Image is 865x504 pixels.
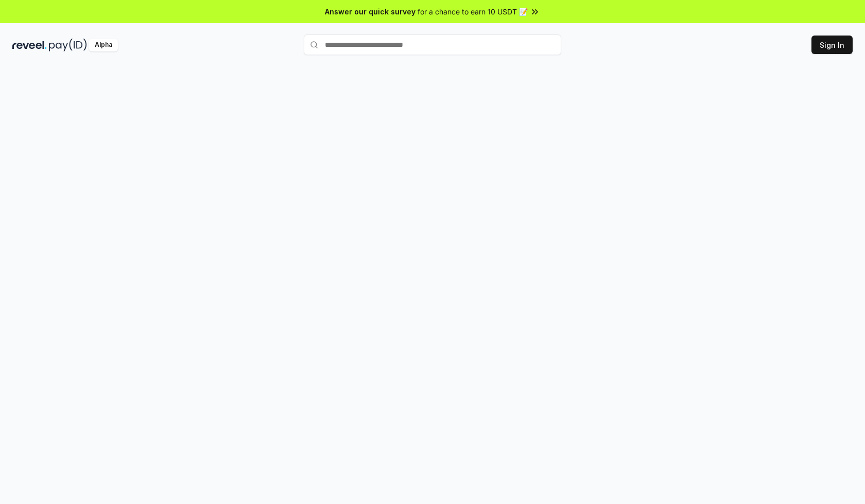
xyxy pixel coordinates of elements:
[325,6,416,17] span: Answer our quick survey
[89,39,118,51] div: Alpha
[811,36,853,54] button: Sign In
[418,6,528,17] span: for a chance to earn 10 USDT 📝
[12,39,47,51] img: reveel_dark
[49,39,87,51] img: pay_id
